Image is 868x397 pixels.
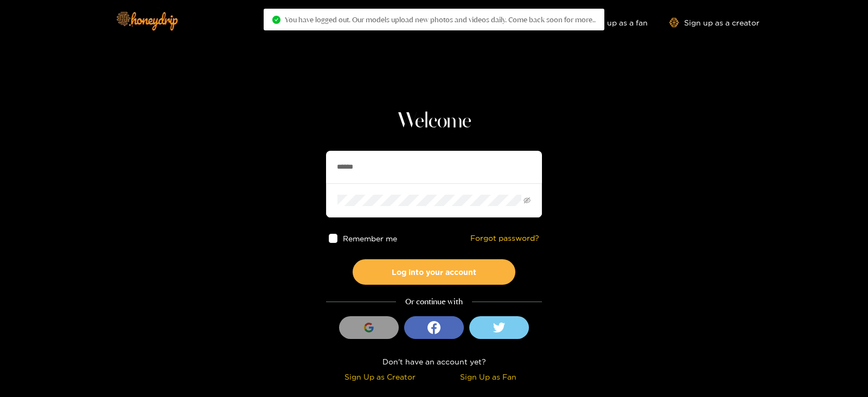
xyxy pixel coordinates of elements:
a: Sign up as a creator [669,18,759,27]
div: Sign Up as Creator [329,370,431,383]
span: You have logged out. Our models upload new photos and videos daily. Come back soon for more.. [285,15,596,24]
div: Don't have an account yet? [326,355,542,368]
button: Log into your account [353,259,515,285]
h1: Welcome [326,108,542,135]
div: Or continue with [326,296,542,308]
a: Forgot password? [470,234,539,243]
span: check-circle [272,16,280,24]
span: eye-invisible [524,197,531,204]
div: Sign Up as Fan [437,370,539,383]
span: Remember me [343,234,398,242]
a: Sign up as a fan [573,18,648,27]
